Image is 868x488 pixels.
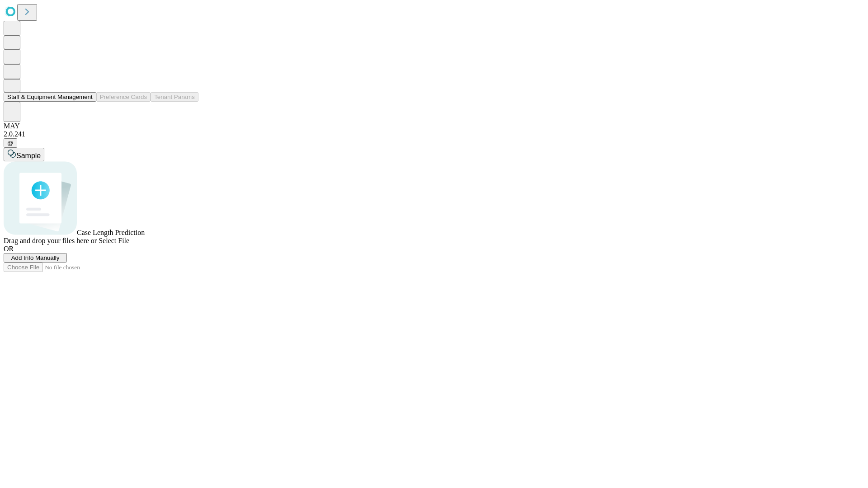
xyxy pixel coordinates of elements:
button: Staff & Equipment Management [4,92,96,102]
span: @ [7,140,14,146]
button: Add Info Manually [4,253,67,263]
div: MAY [4,122,864,130]
span: Case Length Prediction [77,229,145,236]
span: Sample [16,152,41,160]
span: OR [4,245,14,253]
span: Drag and drop your files here or [4,237,97,244]
button: Sample [4,148,44,161]
span: Select File [99,237,129,244]
button: Tenant Params [151,92,198,102]
button: @ [4,138,17,148]
button: Preference Cards [96,92,151,102]
span: Add Info Manually [11,254,60,261]
div: 2.0.241 [4,130,864,138]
